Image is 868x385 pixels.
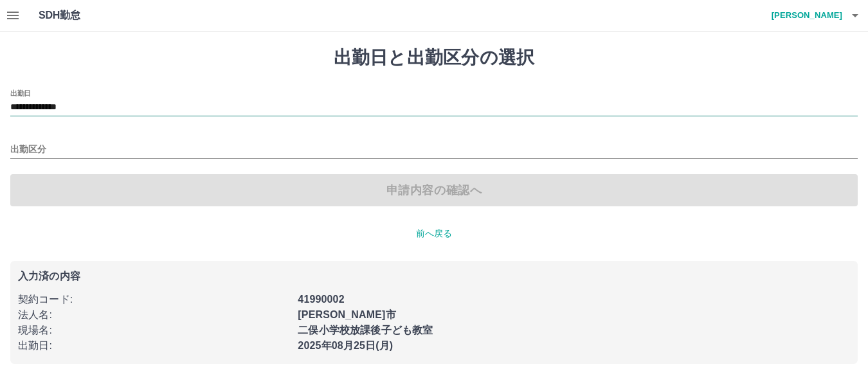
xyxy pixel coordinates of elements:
p: 契約コード : [18,292,290,307]
p: 入力済の内容 [18,271,850,282]
b: 41990002 [298,294,344,305]
label: 出勤日 [10,88,31,98]
p: 現場名 : [18,323,290,338]
p: 出勤日 : [18,338,290,354]
p: 前へ戻る [10,227,858,240]
h1: 出勤日と出勤区分の選択 [10,47,858,69]
b: 二俣小学校放課後子ども教室 [298,325,433,336]
b: [PERSON_NAME]市 [298,309,395,320]
p: 法人名 : [18,307,290,323]
b: 2025年08月25日(月) [298,340,393,351]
